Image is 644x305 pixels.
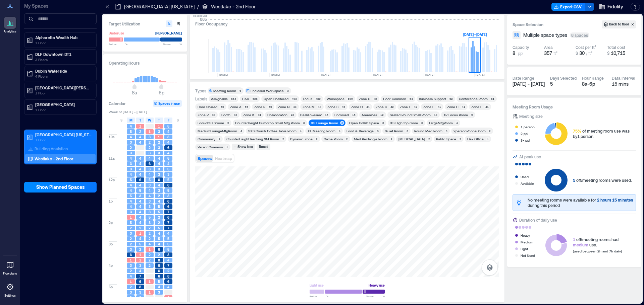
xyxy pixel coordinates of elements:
span: 6 [158,177,160,182]
div: 9 [226,121,230,125]
span: 4 [158,199,160,204]
div: Available [521,180,534,187]
span: 4 [130,188,132,193]
span: 3 [158,129,160,134]
div: Date Range [513,75,534,81]
div: 37 [211,113,216,117]
div: 72 [372,97,378,101]
div: Amenities [362,112,377,117]
span: 4 [130,135,132,139]
span: 6 [149,161,151,166]
button: Show Planned Spaces [24,182,97,193]
p: 1 Floor [35,90,92,96]
span: 6 [167,199,169,204]
span: 5 [149,177,151,182]
div: 50 [267,105,273,109]
div: Round Med Room [414,129,442,133]
span: 3 [167,194,169,198]
span: 3 [149,151,151,155]
div: Seated Round Small Room [390,112,431,117]
span: 4 [139,183,141,187]
span: 6 [139,177,141,182]
span: W [148,118,151,123]
span: 3 [149,183,151,187]
div: Zone H [447,104,459,109]
div: 2 ppl [521,130,528,137]
div: 2 [488,129,492,133]
span: 5 [167,124,169,129]
div: 9 [470,113,474,117]
button: Back to floor [602,20,636,28]
div: SXS Couch Coffee Table Room [248,129,297,133]
span: 3 [158,188,160,193]
div: 55 [244,105,249,109]
span: 4 [167,161,169,166]
div: 2personPhoneBooth [453,129,486,133]
span: ft² [553,51,557,56]
span: 1 [149,129,151,134]
div: Hour Range [582,75,604,81]
div: Zone C [376,104,387,109]
div: LargeMtgRoom [429,121,453,125]
div: 62 [448,97,454,101]
div: Focus [303,96,312,101]
div: 48 [292,105,298,109]
span: 3 [130,151,132,155]
span: S [177,118,179,123]
text: [DATE] [425,73,434,76]
div: At peak use [519,153,541,160]
div: Zone F [400,104,411,109]
p: 1 Floor [35,40,92,46]
p: Dublin Waterside [35,68,92,74]
span: 5 [167,167,169,171]
span: Heatmap [215,156,232,161]
div: Zone B [327,104,338,109]
span: Above % [163,42,182,46]
div: 1P Focus Room [443,112,468,117]
span: Show Planned Spaces [36,184,85,190]
div: [PERSON_NAME] [155,30,182,36]
p: Floorplans [3,272,17,276]
div: XS Lounge Room [311,121,338,125]
div: 5 [550,81,577,87]
div: 493 [290,97,298,101]
span: 4 [139,135,141,139]
span: 5 [130,177,132,182]
p: 1 Floor [35,107,92,112]
div: 626 [251,97,259,101]
div: Zone K [243,112,255,117]
span: 4 [130,199,132,204]
span: 11a [109,156,115,161]
span: 5 [167,156,169,161]
div: 8 [302,121,306,125]
p: Building Analytics [35,146,68,151]
div: 46 [340,105,346,109]
div: Area [544,45,553,50]
p: DLF Downtown DT1 [35,52,92,57]
div: XL Meeting Room [308,129,335,133]
div: 4 [299,129,303,133]
span: 4 [139,161,141,166]
text: [DATE] [321,73,330,76]
h3: Operating Hours [109,60,182,66]
span: 4 [158,183,160,187]
span: 3 [158,151,160,155]
div: 2 [315,137,319,141]
div: Floor Common [383,96,406,101]
span: Multiple space types [523,32,567,39]
div: MediumLoungeMtgRoom [198,129,237,133]
span: T [139,118,141,123]
div: 480 [314,97,322,101]
span: 4 [139,210,141,214]
div: Zone E [423,104,434,109]
p: My Spaces [24,3,97,9]
div: 3 [444,129,448,133]
div: Zone R [198,112,209,117]
h3: Meeting Room Usage [513,103,636,110]
div: Zone A [230,104,241,109]
span: 5 [158,210,160,214]
div: 8 [340,121,344,125]
div: CounterHeight Rectang SM Room [226,137,279,141]
div: [MEDICAL_DATA] [398,137,425,141]
span: 3 [130,167,132,171]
